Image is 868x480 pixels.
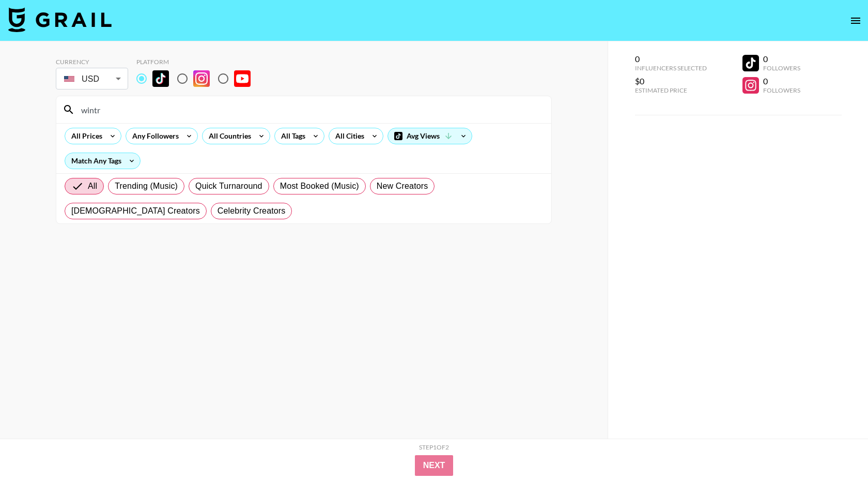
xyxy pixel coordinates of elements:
span: Most Booked (Music) [280,180,359,192]
div: USD [58,70,126,88]
div: All Tags [275,128,307,144]
div: All Countries [203,128,253,144]
span: New Creators [377,180,428,192]
div: Platform [136,58,259,66]
input: Search by User Name [75,101,545,118]
div: Currency [56,58,128,66]
div: Step 1 of 2 [419,443,449,451]
img: Grail Talent [8,7,112,32]
span: [DEMOGRAPHIC_DATA] Creators [71,205,200,217]
span: All [88,180,97,192]
img: YouTube [234,70,251,87]
div: Avg Views [388,128,472,144]
span: Trending (Music) [115,180,178,192]
button: Next [415,455,454,476]
div: All Prices [65,128,104,144]
button: open drawer [845,10,866,31]
img: TikTok [152,70,169,87]
div: Any Followers [126,128,181,144]
span: Quick Turnaround [195,180,262,192]
div: Influencers Selected [635,64,707,72]
span: Celebrity Creators [218,205,286,217]
div: Estimated Price [635,86,707,94]
div: 0 [763,54,800,64]
iframe: Drift Widget Chat Controller [816,428,856,468]
div: Match Any Tags [65,153,140,169]
div: 0 [763,76,800,86]
div: 0 [635,54,707,64]
div: $0 [635,76,707,86]
div: All Cities [329,128,366,144]
div: Followers [763,86,800,94]
img: Instagram [193,70,210,87]
div: Followers [763,64,800,72]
